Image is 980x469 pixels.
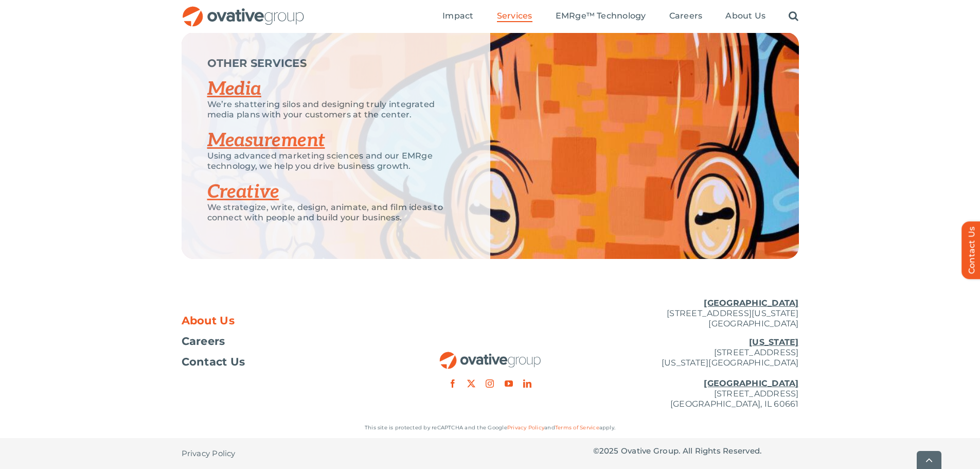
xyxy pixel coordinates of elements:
p: This site is protected by reCAPTCHA and the Google and apply. [182,423,799,433]
nav: Footer - Privacy Policy [182,438,387,469]
a: OG_Full_horizontal_RGB [182,5,305,15]
a: Privacy Policy [507,424,544,431]
span: Careers [182,336,225,346]
u: [GEOGRAPHIC_DATA] [704,298,798,308]
a: EMRge™ Technology [556,11,646,22]
span: Contact Us [182,357,245,367]
a: Privacy Policy [182,438,236,469]
span: Careers [669,11,703,21]
p: [STREET_ADDRESS] [US_STATE][GEOGRAPHIC_DATA] [STREET_ADDRESS] [GEOGRAPHIC_DATA], IL 60661 [593,337,799,409]
p: We’re shattering silos and designing truly integrated media plans with your customers at the center. [207,99,465,120]
a: facebook [449,379,457,388]
a: Impact [442,11,473,22]
a: About Us [725,11,765,22]
a: Contact Us [182,357,387,367]
nav: Footer Menu [182,316,387,367]
p: Using advanced marketing sciences and our EMRge technology, we help you drive business growth. [207,151,465,171]
a: Search [789,11,798,22]
a: Careers [669,11,703,22]
a: youtube [505,379,513,388]
p: © Ovative Group. All Rights Reserved. [593,446,799,456]
a: Creative [207,181,279,203]
span: Services [497,11,532,21]
a: Services [497,11,532,22]
span: Impact [442,11,473,21]
span: About Us [725,11,765,21]
u: [GEOGRAPHIC_DATA] [704,378,798,388]
a: OG_Full_horizontal_RGB [439,351,542,360]
span: Privacy Policy [182,448,236,459]
a: Measurement [207,129,325,152]
a: instagram [486,379,494,388]
p: OTHER SERVICES [207,58,465,68]
span: EMRge™ Technology [556,11,646,21]
span: 2025 [599,446,619,456]
a: Careers [182,336,387,346]
a: Media [207,78,261,100]
a: Terms of Service [555,424,599,431]
u: [US_STATE] [749,337,798,347]
a: About Us [182,316,387,326]
span: About Us [182,316,235,326]
a: twitter [467,379,475,388]
p: [STREET_ADDRESS][US_STATE] [GEOGRAPHIC_DATA] [593,298,799,329]
p: We strategize, write, design, animate, and film ideas to connect with people and build your busin... [207,202,465,223]
a: linkedin [523,379,531,388]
